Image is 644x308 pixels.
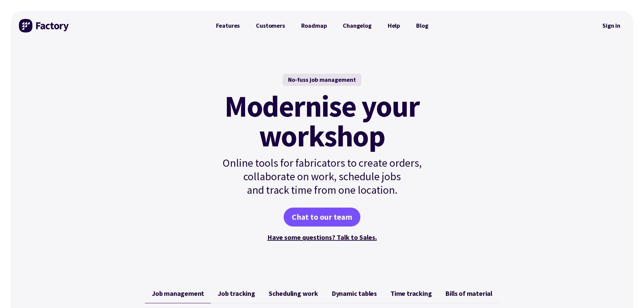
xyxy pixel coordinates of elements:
span: Time tracking [390,289,432,298]
a: Blog [408,19,436,32]
span: Job tracking [218,289,255,298]
a: Chat to our team [284,208,360,227]
a: Changelog [335,19,379,32]
a: Help [380,19,408,32]
img: Factory [19,19,70,32]
mark: Modernise your workshop [224,91,420,151]
a: Features [208,19,248,32]
nav: Secondary Navigation [598,18,625,33]
span: Bills of material [445,289,492,298]
span: Job management [152,289,204,298]
iframe: Chat Widget [610,276,644,308]
a: Have some questions? Talk to Sales. [267,233,377,241]
span: Scheduling work [269,289,318,298]
div: No-fuss job management [283,74,361,86]
span: Dynamic tables [332,289,377,298]
a: Sign in [598,18,625,33]
a: Roadmap [293,19,335,32]
a: Customers [248,19,293,32]
p: Online tools for fabricators to create orders, collaborate on work, schedule jobs and track time ... [208,156,436,197]
nav: Primary Navigation [208,19,436,32]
